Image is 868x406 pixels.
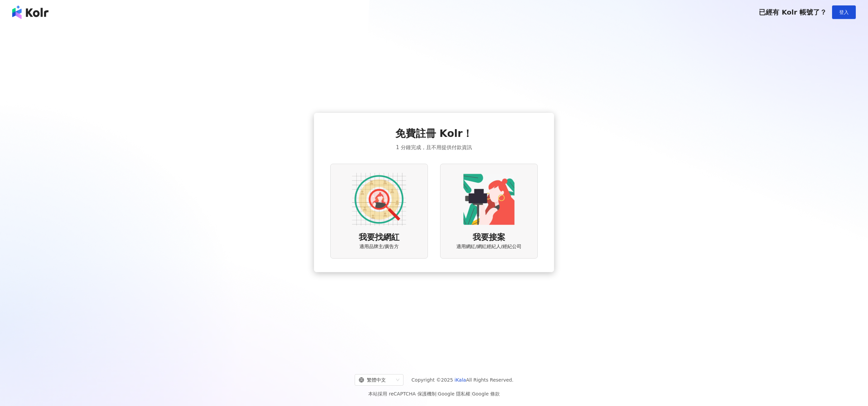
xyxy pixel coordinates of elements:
a: Google 隱私權 [438,391,470,397]
span: 本站採用 reCAPTCHA 保護機制 [368,390,499,398]
span: 適用品牌主/廣告方 [359,243,399,250]
a: iKala [455,377,466,383]
img: logo [12,5,48,19]
span: | [470,391,472,397]
span: 我要找網紅 [359,232,399,243]
span: Copyright © 2025 All Rights Reserved. [412,376,514,384]
img: AD identity option [352,172,406,226]
span: 1 分鐘完成，且不用提供付款資訊 [396,143,472,151]
a: Google 條款 [472,391,500,397]
button: 登入 [832,5,856,19]
span: 我要接案 [473,232,505,243]
div: 繁體中文 [359,374,393,385]
span: 適用網紅/網紅經紀人/經紀公司 [456,243,521,250]
span: | [436,391,438,397]
span: 免費註冊 Kolr！ [395,126,473,141]
span: 登入 [839,9,849,15]
span: 已經有 Kolr 帳號了？ [759,8,827,16]
img: KOL identity option [462,172,516,226]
